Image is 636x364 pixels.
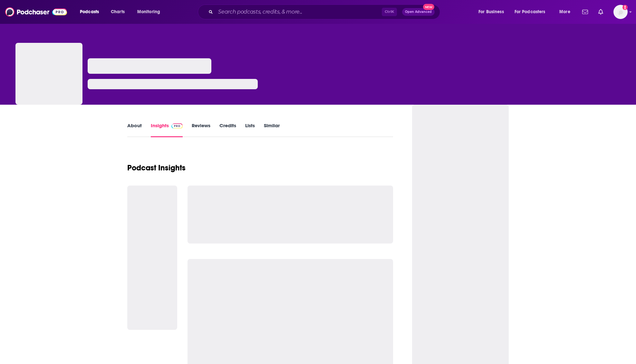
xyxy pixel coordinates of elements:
[405,10,432,14] span: Open Advanced
[555,7,578,17] button: open menu
[171,123,183,129] img: Podchaser Pro
[151,122,183,137] a: InsightsPodchaser Pro
[133,7,169,17] button: open menu
[219,122,236,137] a: Credits
[382,8,397,16] span: Ctrl K
[204,5,446,19] div: Search podcasts, credits, & more...
[613,5,628,19] img: User Profile
[613,5,628,19] span: Logged in as WE_Broadcast
[127,122,142,137] a: About
[127,163,186,173] h1: Podcast Insights
[613,5,628,19] button: Show profile menu
[264,122,280,137] a: Similar
[510,7,555,17] button: open menu
[559,7,570,16] span: More
[111,7,125,16] span: Charts
[402,8,435,16] button: Open AdvancedNew
[474,7,512,17] button: open menu
[580,6,591,17] a: Show notifications dropdown
[216,7,382,17] input: Search podcasts, credits, & more...
[596,6,606,17] a: Show notifications dropdown
[192,122,210,137] a: Reviews
[5,6,67,18] img: Podchaser - Follow, Share and Rate Podcasts
[107,7,129,17] a: Charts
[622,5,628,10] svg: Add a profile image
[75,7,107,17] button: open menu
[245,122,255,137] a: Lists
[515,7,545,16] span: For Podcasters
[478,7,504,16] span: For Business
[423,4,435,10] span: New
[80,7,99,16] span: Podcasts
[137,7,160,16] span: Monitoring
